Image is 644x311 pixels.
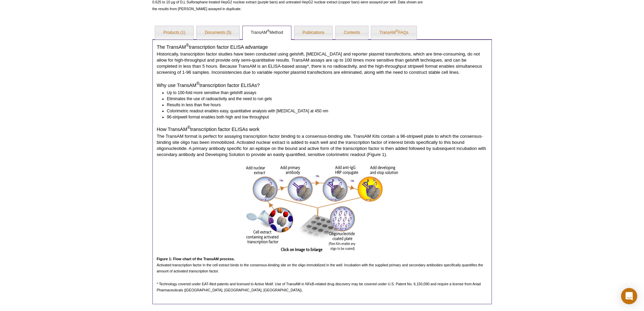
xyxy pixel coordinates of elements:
p: Historically, transcription factor studies have been conducted using gelshift, [MEDICAL_DATA] and... [157,51,487,75]
a: Products (1) [155,26,193,40]
li: 96-stripwell format enables both high and low throughput [167,114,481,120]
div: Open Intercom Messenger [621,288,637,304]
li: Eliminates the use of radioactivity and the need to run gels [167,96,481,102]
p: The TransAM format is perfect for assaying transcription factor binding to a consensus-binding si... [157,133,487,158]
h5: Figure 1: Flow chart of the TransAM process. [157,254,487,262]
a: Documents (5) [197,26,240,40]
sup: ® [187,125,190,130]
li: Colorimetric readout enables easy, quantitative analysis with [MEDICAL_DATA] at 450 nm [167,108,481,114]
sup: ® [396,29,398,33]
h4: The TransAM transcription factor ELISA advantage [157,44,487,50]
a: TransAM®Method [243,26,291,40]
sup: ® [186,43,189,48]
h4: How TransAM transcription factor ELISAs work [157,126,487,132]
sup: ® [196,81,199,86]
span: Activated transcription factor in the cell extract binds to the consensus-binding site on the oli... [157,263,483,273]
h4: Why use TransAM transcription factor ELISAs? [157,82,487,88]
li: Results in less than five hours [167,102,481,108]
li: Up to 100-fold more sensitive than gelshift assays [167,90,481,96]
span: * Technology covered under EAT-filed patents and licensed to Active Motif. Use of TransAM in NFκB... [157,282,481,292]
img: Flow chart of the TransAM DNA binding transcription factor ELISA method for measurement of activa... [246,164,398,252]
a: Publications [294,26,333,40]
sup: ® [267,29,269,33]
a: TransAM®FAQs [371,26,416,40]
a: Contents [336,26,368,40]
